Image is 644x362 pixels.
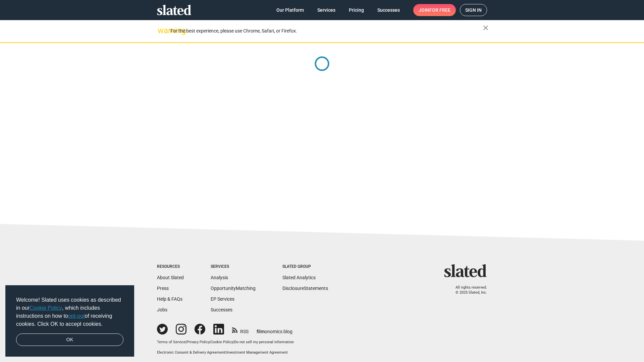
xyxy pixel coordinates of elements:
[211,286,256,291] a: OpportunityMatching
[349,4,364,16] span: Pricing
[448,285,487,295] p: All rights reserved. © 2025 Slated, Inc.
[157,264,184,269] div: Resources
[233,340,234,344] span: |
[5,285,134,357] div: cookieconsent
[157,296,182,302] a: Help & FAQs
[282,275,316,280] a: Slated Analytics
[312,4,341,16] a: Services
[16,334,123,346] a: dismiss cookie message
[317,4,335,16] span: Services
[68,313,85,319] a: opt-out
[185,340,186,344] span: |
[377,4,400,16] span: Successes
[419,4,450,16] span: Join
[30,305,62,311] a: Cookie Policy
[271,4,309,16] a: Our Platform
[429,4,450,16] span: for free
[211,275,228,280] a: Analysis
[465,4,482,16] span: Sign in
[157,350,225,355] a: Electronic Consent & Delivery Agreement
[157,275,184,280] a: About Slated
[186,340,210,344] a: Privacy Policy
[282,286,328,291] a: DisclosureStatements
[157,307,167,312] a: Jobs
[226,350,288,355] a: Investment Management Agreement
[234,340,294,345] button: Do not sell my personal information
[211,340,233,344] a: Cookie Policy
[482,24,490,32] mat-icon: close
[413,4,456,16] a: Joinfor free
[460,4,487,16] a: Sign in
[157,340,185,344] a: Terms of Service
[158,26,166,35] mat-icon: warning
[211,264,256,269] div: Services
[211,307,232,312] a: Successes
[170,26,483,36] div: For the best experience, please use Chrome, Safari, or Firefox.
[157,286,169,291] a: Press
[210,340,211,344] span: |
[276,4,304,16] span: Our Platform
[257,329,265,334] span: film
[343,4,369,16] a: Pricing
[16,296,123,328] span: Welcome! Slated uses cookies as described in our , which includes instructions on how to of recei...
[282,264,328,269] div: Slated Group
[372,4,405,16] a: Successes
[232,324,249,335] a: RSS
[225,350,226,355] span: |
[257,323,292,335] a: filmonomics blog
[211,296,234,302] a: EP Services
